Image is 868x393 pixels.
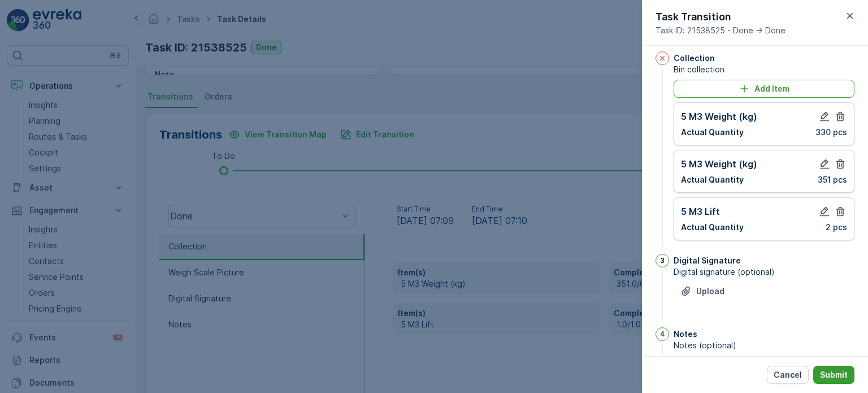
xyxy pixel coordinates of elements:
[656,254,669,267] div: 3
[674,340,854,351] span: Notes (optional)
[767,366,809,384] button: Cancel
[674,282,731,300] button: Upload File
[815,127,847,138] p: 330 pcs
[674,329,697,340] p: Notes
[820,369,848,381] p: Submit
[681,222,744,233] p: Actual Quantity
[681,110,757,123] p: 5 M3 Weight (kg)
[681,205,720,218] p: 5 M3 Lift
[818,174,847,185] p: 351 pcs
[674,53,715,64] p: Collection
[656,327,669,341] div: 4
[681,174,744,185] p: Actual Quantity
[754,83,789,94] p: Add Item
[681,157,757,171] p: 5 M3 Weight (kg)
[674,266,854,278] span: Digital signature (optional)
[774,369,802,381] p: Cancel
[656,25,785,36] span: Task ID: 21538525 - Done -> Done
[674,255,741,266] p: Digital Signature
[696,286,724,297] p: Upload
[674,64,854,75] span: Bin collection
[656,9,785,25] p: Task Transition
[674,80,854,98] button: Add Item
[681,127,744,138] p: Actual Quantity
[826,222,847,233] p: 2 pcs
[813,366,854,384] button: Submit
